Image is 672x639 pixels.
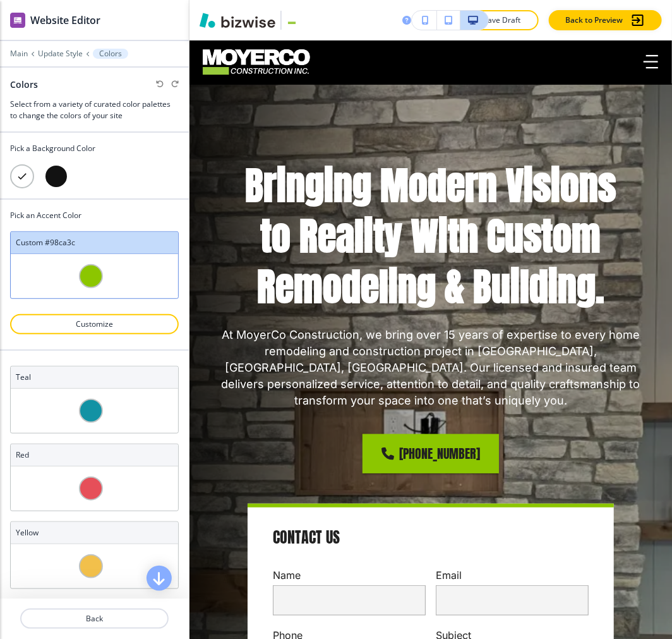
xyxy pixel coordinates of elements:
h3: yellow [16,527,173,539]
h2: Colors [10,78,38,91]
p: At MoyerCo Construction, we bring over 15 years of expertise to every home remodeling and constru... [210,327,652,409]
p: Customize [27,319,162,330]
img: Bizwise Logo [200,13,275,28]
div: yellow [10,521,179,589]
a: [PHONE_NUMBER] [363,434,499,473]
button: Customize [10,314,179,334]
p: Save Draft [482,15,522,26]
h3: teal [16,372,173,383]
button: Colors [93,49,128,59]
div: red [10,444,179,511]
p: Back [21,613,167,624]
h3: Custom #98ca3c [16,237,173,248]
p: Name [273,568,426,583]
h3: Pick an Accent Color [10,210,179,221]
button: Main [10,49,28,58]
button: Back to Preview [549,10,662,30]
img: editor icon [10,13,25,28]
button: Save Draft [465,10,539,30]
div: teal [10,366,179,434]
img: Your Logo [287,15,321,25]
h3: red [16,449,173,461]
h2: Website Editor [30,13,100,28]
button: Update Style [38,49,83,58]
img: MoyerCo Construction [198,45,314,79]
button: Toggle hamburger navigation menu [639,50,663,75]
button: Back [20,609,169,629]
h3: Select from a variety of curated color palettes to change the colors of your site [10,99,179,121]
p: Colors [99,49,122,58]
p: Email [436,568,589,583]
h3: Pick a Background Color [10,143,179,154]
strong: Bringing Modern Visions to Reality With Custom Remodeling & Building. [246,157,625,315]
h4: Contact Us [273,528,340,548]
p: Back to Preview [565,15,623,26]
